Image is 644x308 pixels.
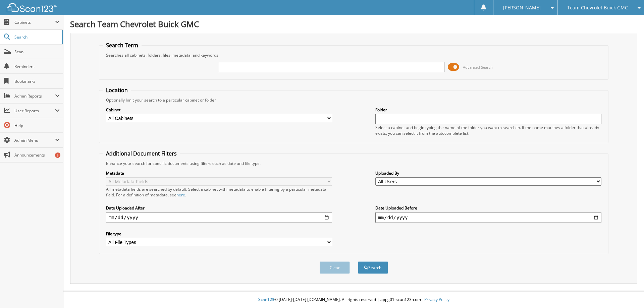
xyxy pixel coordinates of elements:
[567,6,628,10] span: Team Chevrolet Buick GMC
[375,205,601,211] label: Date Uploaded Before
[424,297,449,302] a: Privacy Policy
[503,6,541,10] span: [PERSON_NAME]
[14,34,59,40] span: Search
[106,212,332,223] input: start
[14,123,60,128] span: Help
[14,152,60,158] span: Announcements
[320,261,350,274] button: Clear
[106,231,332,237] label: File type
[103,52,605,58] div: Searches all cabinets, folders, files, metadata, and keywords
[103,161,605,166] div: Enhance your search for specific documents using filters such as date and file type.
[14,78,60,84] span: Bookmarks
[103,86,131,94] legend: Location
[14,108,55,114] span: User Reports
[358,261,388,274] button: Search
[106,107,332,113] label: Cabinet
[103,97,605,103] div: Optionally limit your search to a particular cabinet or folder
[103,42,142,49] legend: Search Term
[375,107,601,113] label: Folder
[375,170,601,176] label: Uploaded By
[14,49,60,55] span: Scan
[106,186,332,198] div: All metadata fields are searched by default. Select a cabinet with metadata to enable filtering b...
[7,3,57,12] img: scan123-logo-white.svg
[106,170,332,176] label: Metadata
[14,137,55,143] span: Admin Menu
[463,65,493,70] span: Advanced Search
[55,152,60,158] div: 5
[70,18,637,29] h1: Search Team Chevrolet Buick GMC
[14,93,55,99] span: Admin Reports
[14,19,55,25] span: Cabinets
[375,125,601,136] div: Select a cabinet and begin typing the name of the folder you want to search in. If the name match...
[63,292,644,308] div: © [DATE]-[DATE] [DOMAIN_NAME]. All rights reserved | appg01-scan123-com |
[103,150,180,157] legend: Additional Document Filters
[106,205,332,211] label: Date Uploaded After
[14,64,60,69] span: Reminders
[258,297,274,302] span: Scan123
[375,212,601,223] input: end
[176,192,185,198] a: here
